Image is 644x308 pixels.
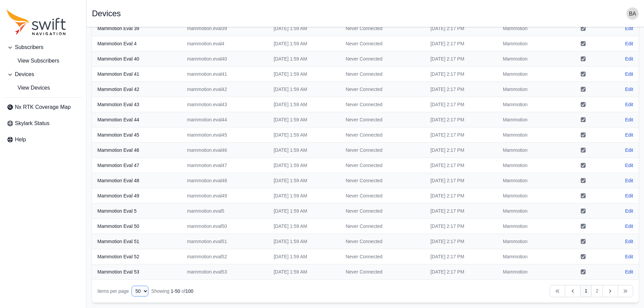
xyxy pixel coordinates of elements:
select: Display Limit [132,286,148,297]
span: Devices [15,70,34,78]
td: mammotion.eval48 [182,173,268,188]
span: Items per page [97,288,129,294]
td: mammotion.eval44 [182,112,268,127]
th: Mammotion Eval 44 [92,112,182,127]
a: Edit [625,208,633,214]
td: Never Connected [340,234,425,249]
td: Never Connected [340,204,425,219]
td: Never Connected [340,188,425,204]
td: Mammotion [497,219,558,234]
a: 2 [591,285,603,297]
td: [DATE] 2:17 PM [425,127,497,143]
button: Subscribers [4,41,82,54]
td: mammotion.eval52 [182,249,268,264]
td: mammotion.eval41 [182,67,268,82]
td: Mammotion [497,67,558,82]
a: View Subscribers [4,54,82,68]
th: Mammotion Eval 4 [92,36,182,51]
th: Mammotion Eval 5 [92,204,182,219]
th: Mammotion Eval 40 [92,51,182,67]
a: Edit [625,162,633,169]
td: [DATE] 1:59 AM [268,173,340,188]
th: Mammotion Eval 49 [92,188,182,204]
th: Mammotion Eval 46 [92,143,182,158]
th: Mammotion Eval 43 [92,97,182,112]
td: Mammotion [497,112,558,127]
td: [DATE] 1:59 AM [268,219,340,234]
span: View Devices [7,84,50,92]
a: Edit [625,71,633,77]
a: Edit [625,40,633,47]
td: Never Connected [340,143,425,158]
td: Never Connected [340,67,425,82]
span: Nx RTK Coverage Map [15,103,71,111]
a: Edit [625,268,633,275]
td: [DATE] 2:17 PM [425,204,497,219]
td: [DATE] 2:17 PM [425,36,497,51]
td: Mammotion [497,173,558,188]
td: [DATE] 2:17 PM [425,21,497,36]
td: [DATE] 1:59 AM [268,249,340,264]
td: Mammotion [497,82,558,97]
td: Never Connected [340,249,425,264]
td: Never Connected [340,264,425,280]
td: mammotion.eval49 [182,188,268,204]
span: View Subscribers [7,57,59,65]
td: Never Connected [340,173,425,188]
th: Mammotion Eval 45 [92,127,182,143]
td: mammotion.eval51 [182,234,268,249]
a: Edit [625,177,633,184]
td: [DATE] 1:59 AM [268,51,340,67]
button: Devices [4,68,82,81]
td: Mammotion [497,264,558,280]
td: [DATE] 2:17 PM [425,51,497,67]
th: Mammotion Eval 50 [92,219,182,234]
td: [DATE] 1:59 AM [268,112,340,127]
a: Help [4,133,82,146]
td: [DATE] 1:59 AM [268,264,340,280]
td: [DATE] 1:59 AM [268,67,340,82]
th: Mammotion Eval 41 [92,67,182,82]
th: Mammotion Eval 47 [92,158,182,173]
td: Never Connected [340,219,425,234]
td: Never Connected [340,36,425,51]
a: Edit [625,253,633,260]
th: Mammotion Eval 51 [92,234,182,249]
h1: Devices [92,9,121,18]
td: mammotion.eval40 [182,51,268,67]
span: Skylark Status [15,119,49,127]
td: mammotion.eval47 [182,158,268,173]
a: Edit [625,132,633,138]
a: Edit [625,192,633,199]
td: Never Connected [340,82,425,97]
td: mammotion.eval45 [182,127,268,143]
td: Never Connected [340,21,425,36]
td: [DATE] 2:17 PM [425,264,497,280]
td: Mammotion [497,188,558,204]
td: [DATE] 1:59 AM [268,82,340,97]
td: mammotion.eval4 [182,36,268,51]
td: [DATE] 1:59 AM [268,158,340,173]
span: Subscribers [15,43,43,51]
td: Mammotion [497,158,558,173]
td: [DATE] 2:17 PM [425,173,497,188]
a: Edit [625,147,633,153]
td: Mammotion [497,51,558,67]
td: mammotion.eval53 [182,264,268,280]
span: 1 - 50 [171,288,180,294]
td: Mammotion [497,97,558,112]
a: Edit [625,101,633,108]
td: Mammotion [497,234,558,249]
td: Never Connected [340,112,425,127]
td: [DATE] 2:17 PM [425,234,497,249]
td: Mammotion [497,127,558,143]
td: [DATE] 1:59 AM [268,21,340,36]
td: [DATE] 2:17 PM [425,249,497,264]
td: [DATE] 1:59 AM [268,188,340,204]
td: [DATE] 2:17 PM [425,188,497,204]
img: user photo [626,7,639,20]
td: Mammotion [497,36,558,51]
td: Never Connected [340,158,425,173]
td: Never Connected [340,97,425,112]
span: 100 [186,288,193,294]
